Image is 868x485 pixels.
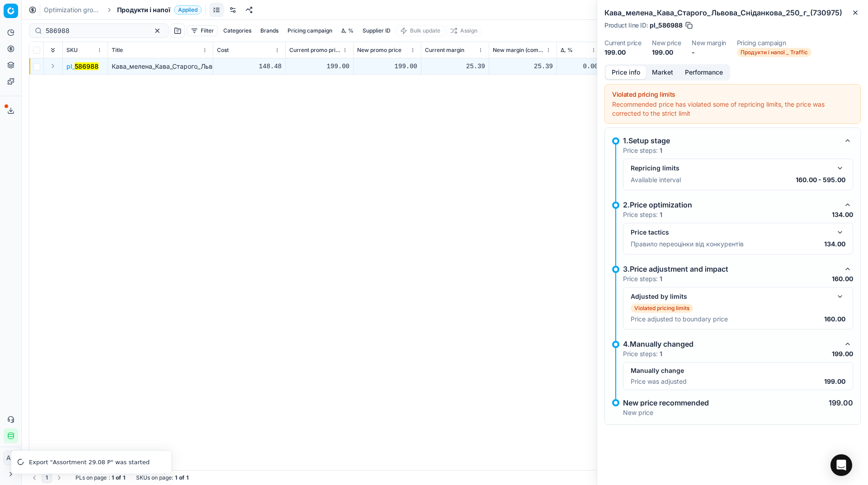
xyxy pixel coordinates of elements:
div: 148.48 [217,62,282,71]
button: Go to next page [54,472,65,483]
span: pl_586988 [650,21,683,30]
p: 160.00 [824,315,845,324]
div: Violated pricing limits [612,90,853,99]
button: Bulk update [396,25,444,36]
div: Price tactics [631,228,831,237]
p: Violated pricing limits [634,305,689,312]
span: Title [112,47,123,54]
h2: Кава_мелена_Кава_Старого_Львова_Сніданкова_250_г_(730975) [604,7,861,18]
strong: 1 [112,474,114,481]
strong: 1 [660,275,662,283]
div: : [75,474,125,481]
div: 199.00 [289,62,349,71]
div: 25.39 [493,62,553,71]
span: Продукти і напої [117,5,170,14]
p: Manually change [631,366,845,375]
button: Filter [187,25,218,36]
div: Export "Assortment 29.08 Р" was started [29,458,160,467]
span: PLs on page [75,474,107,481]
button: Supplier ID [359,25,394,36]
span: SKU [66,47,78,54]
strong: 1 [186,474,189,481]
div: 0.00 [561,62,598,71]
p: Price adjusted to boundary price [631,315,728,324]
p: 134.00 [832,210,853,219]
span: SKUs on page : [136,474,173,481]
strong: 1 [660,350,662,358]
p: 199.00 [829,399,853,406]
dd: 199.00 [604,48,641,57]
p: 160.00 [832,274,853,283]
p: 199.00 [832,349,853,358]
a: Optimization groups [44,5,102,14]
button: Brands [257,25,282,36]
div: 25.39 [425,62,485,71]
mark: 586988 [75,62,99,70]
strong: of [179,474,184,481]
dt: Current price [604,40,641,46]
div: 1.Setup stage [623,135,839,146]
nav: breadcrumb [44,5,202,14]
button: Expand [47,61,58,71]
dt: New price [652,40,681,46]
span: Δ, % [561,47,573,54]
div: 3.Price adjustment and impact [623,264,839,274]
p: Price steps: [623,146,662,155]
div: 2.Price optimization [623,199,839,210]
div: 4.Manually changed [623,339,839,349]
button: Price info [606,66,646,79]
p: Price steps: [623,274,662,283]
p: Price was adjusted [631,377,687,386]
span: Current margin [425,47,464,54]
div: Adjusted by limits [631,292,831,301]
strong: of [116,474,121,481]
dd: - [692,48,726,57]
span: АП [4,451,18,465]
p: 160.00 - 595.00 [796,175,845,184]
button: Categories [220,25,255,36]
button: 1 [42,472,52,483]
button: Δ, % [338,25,357,36]
button: Go to previous page [29,472,40,483]
span: Product line ID : [604,22,648,28]
div: Repricing limits [631,164,831,173]
p: 199.00 [824,377,845,386]
p: New price recommended [623,399,709,406]
button: Pricing campaign [284,25,336,36]
strong: 1 [123,474,125,481]
button: Performance [679,66,729,79]
span: Cost [217,47,229,54]
div: Open Intercom Messenger [830,454,852,476]
div: Recommended price has violated some of repricing limits, the price was corrected to the strict limit [612,100,853,118]
strong: 1 [660,211,662,218]
span: pl_ [66,62,99,71]
input: Search by SKU or title [46,26,145,35]
p: Price steps: [623,349,662,358]
dd: 199.00 [652,48,681,57]
p: Available interval [631,175,681,184]
p: 134.00 [824,240,845,249]
button: pl_586988 [66,62,99,71]
span: New margin (common), % [493,47,544,54]
button: Assign [446,25,481,36]
span: New promo price [357,47,401,54]
span: Кава_мелена_Кава_Старого_Львова_Сніданкова_250_г_(730975) [112,62,311,70]
p: Правило переоцінки від конкурентів [631,240,744,249]
strong: 1 [660,146,662,154]
span: Current promo price [289,47,340,54]
dt: Pricing campaign [737,40,811,46]
button: АП [4,451,18,465]
span: Продукти і напоїApplied [117,5,202,14]
span: Продукти і напої _ Traffic [737,48,811,57]
p: New price [623,408,853,417]
button: Market [646,66,679,79]
strong: 1 [175,474,177,481]
nav: pagination [29,472,65,483]
button: Expand all [47,45,58,56]
dt: New margin [692,40,726,46]
span: Applied [174,5,202,14]
div: 199.00 [357,62,417,71]
p: Price steps: [623,210,662,219]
